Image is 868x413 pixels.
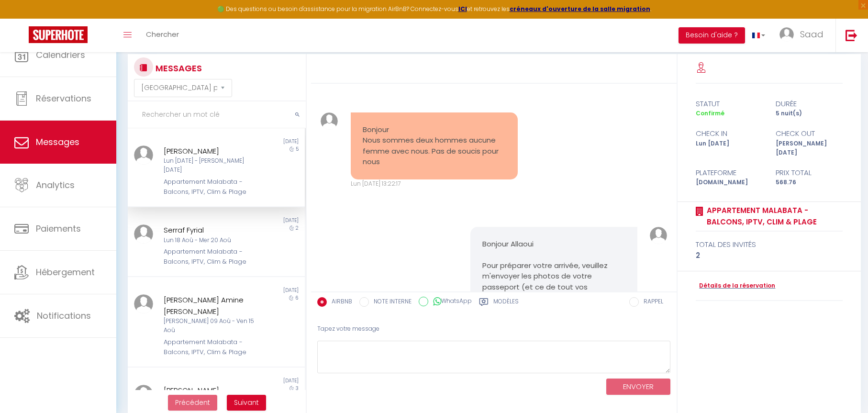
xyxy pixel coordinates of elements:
div: [DOMAIN_NAME] [690,178,769,187]
div: check out [769,128,849,139]
div: Serraf Fyrial [164,224,255,236]
span: Hébergement [36,266,95,278]
div: 5 nuit(s) [769,109,849,118]
span: Paiements [36,223,81,234]
span: Notifications [37,310,91,322]
button: Previous [168,395,217,411]
a: créneaux d'ouverture de la salle migration [510,5,650,13]
div: [PERSON_NAME] 09 Aoû - Ven 15 Aoû [164,317,255,335]
div: durée [769,98,849,110]
span: Chercher [146,29,179,39]
div: [DATE] [216,377,305,385]
button: Next [227,395,266,411]
span: 3 [296,385,299,392]
div: Appartement Malabata - Balcons, IPTV, Clim & Plage [164,337,255,357]
label: AIRBNB [327,297,352,308]
div: [PERSON_NAME] [164,145,255,157]
a: ... Saad [772,19,835,52]
div: [DATE] [216,138,305,145]
div: 2 [696,250,842,261]
button: Besoin d'aide ? [679,27,745,44]
a: ICI [458,5,467,13]
div: [PERSON_NAME] [164,385,255,396]
span: 2 [296,224,299,232]
div: 568.76 [769,178,849,187]
span: Calendriers [36,49,85,61]
span: Réservations [36,92,91,104]
span: Précédent [175,398,210,407]
div: Prix total [769,167,849,179]
label: RAPPEL [639,297,663,308]
div: Lun [DATE] 13:22:17 [351,179,518,189]
div: Appartement Malabata - Balcons, IPTV, Clim & Plage [164,177,255,197]
div: [PERSON_NAME] Amine [PERSON_NAME] [164,294,255,317]
div: Appartement Malabata - Balcons, IPTV, Clim & Plage [164,247,255,267]
label: Modèles [493,297,519,309]
div: Tapez votre message [317,317,670,341]
div: Lun [DATE] - [PERSON_NAME] [DATE] [164,156,255,175]
div: [PERSON_NAME] [DATE] [769,139,849,157]
img: ... [134,145,153,165]
span: Analytics [36,179,75,191]
div: check in [690,128,769,139]
a: Chercher [139,19,186,52]
input: Rechercher un mot clé [128,101,306,128]
img: logout [846,29,857,41]
img: ... [650,227,667,244]
div: Lun [DATE] [690,139,769,157]
img: ... [134,385,153,404]
button: ENVOYER [606,379,670,395]
label: WhatsApp [428,297,472,307]
img: ... [779,27,794,42]
div: [DATE] [216,287,305,294]
span: 5 [296,145,299,153]
img: Super Booking [29,26,88,43]
div: statut [690,98,769,110]
div: Plateforme [690,167,769,179]
span: Suivant [234,398,259,407]
pre: Bonjour Nous sommes deux hommes aucune femme avec nous. Pas de soucis pour nous [363,124,506,167]
span: 6 [295,294,299,301]
div: total des invités [696,239,842,250]
img: ... [134,294,153,313]
label: NOTE INTERNE [369,297,412,308]
h3: MESSAGES [153,57,202,79]
img: ... [134,224,153,244]
img: ... [321,112,338,130]
div: [DATE] [216,217,305,224]
span: Messages [36,136,79,148]
span: Saad [800,28,823,40]
span: Confirmé [696,109,724,117]
a: Détails de la réservation [696,281,775,290]
a: Appartement Malabata - Balcons, IPTV, Clim & Plage [703,205,842,227]
div: Lun 18 Aoû - Mer 20 Aoû [164,236,255,245]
